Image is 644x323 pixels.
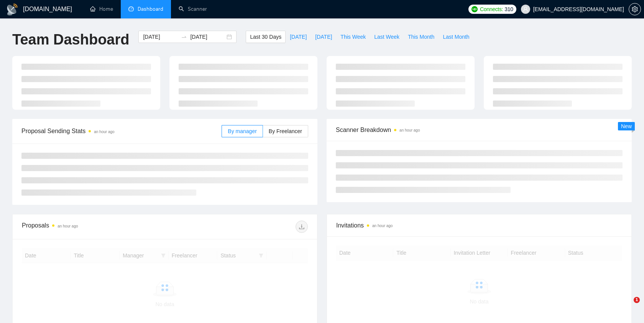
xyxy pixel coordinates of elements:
[374,33,399,41] span: Last Week
[629,6,641,12] a: setting
[340,33,366,41] span: This Week
[399,128,420,132] time: an hour ago
[315,33,332,41] span: [DATE]
[336,221,622,230] span: Invitations
[311,31,336,43] button: [DATE]
[250,33,281,41] span: Last 30 Days
[269,128,302,134] span: By Freelancer
[472,6,478,12] img: upwork-logo.png
[370,31,404,43] button: Last Week
[634,297,640,303] span: 1
[90,6,113,12] a: homeHome
[190,33,225,41] input: End date
[181,34,187,40] span: to
[372,224,393,228] time: an hour ago
[128,6,134,12] span: dashboard
[6,3,18,16] img: logo
[621,123,632,129] span: New
[12,31,129,49] h1: Team Dashboard
[443,33,469,41] span: Last Month
[618,297,636,315] iframe: Intercom live chat
[286,31,311,43] button: [DATE]
[290,33,307,41] span: [DATE]
[629,3,641,15] button: setting
[21,126,222,136] span: Proposal Sending Stats
[143,33,178,41] input: Start date
[408,33,434,41] span: This Month
[504,5,513,13] span: 310
[336,31,370,43] button: This Week
[22,221,165,233] div: Proposals
[523,7,528,12] span: user
[58,224,78,228] time: an hour ago
[181,34,187,40] span: swap-right
[246,31,286,43] button: Last 30 Days
[179,6,207,12] a: searchScanner
[439,31,473,43] button: Last Month
[336,125,623,135] span: Scanner Breakdown
[629,6,641,12] span: setting
[228,128,256,134] span: By manager
[404,31,439,43] button: This Month
[138,6,163,12] span: Dashboard
[94,130,114,134] time: an hour ago
[480,5,503,13] span: Connects:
